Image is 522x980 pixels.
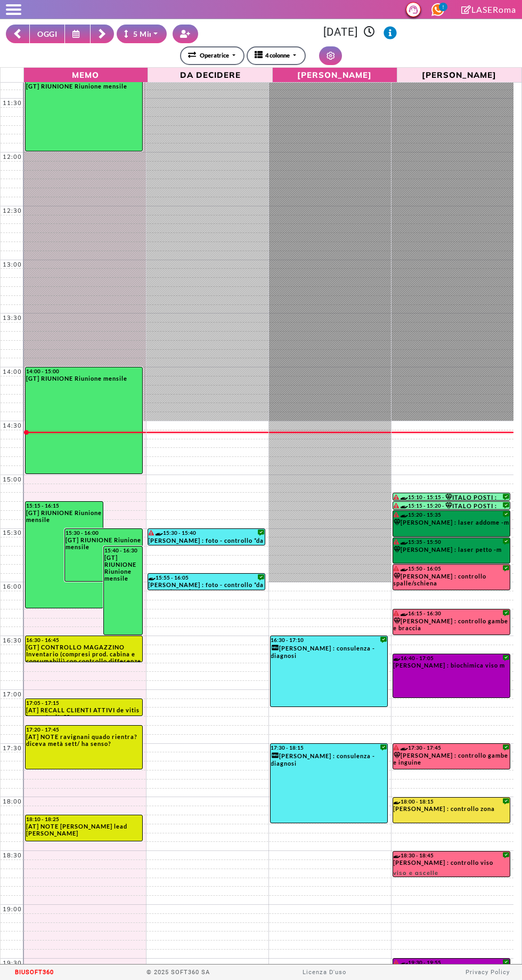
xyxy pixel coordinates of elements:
div: 15:15 - 16:15 [26,502,102,509]
div: 14:30 [1,422,24,429]
i: Categoria cliente: Nuovo [271,751,280,760]
div: 15:40 - 16:30 [104,547,142,553]
div: 13:00 [1,261,24,268]
div: 16:00 [1,583,24,590]
div: ITALO POSTI : rasatura zona [445,502,509,509]
div: 16:30 [1,637,24,644]
a: LASERoma [461,4,516,14]
div: 12:00 [1,153,24,160]
div: 19:30 [1,959,24,967]
i: Il cliente ha degli insoluti [394,611,399,616]
div: 15:30 [1,529,24,536]
div: 13:30 [1,314,24,322]
i: Il cliente ha degli insoluti [394,503,399,508]
div: 15:10 - 15:15 [394,494,446,500]
div: ITALO POSTI : rasatura zona [445,494,509,500]
i: Categoria cliente: Nuovo [271,644,280,652]
button: Crea nuovo contatto rapido [173,25,198,43]
div: 17:30 - 17:45 [394,744,510,751]
div: 16:15 - 16:30 [394,610,510,617]
div: 15:20 - 15:35 [394,511,510,518]
div: 17:30 [1,744,24,752]
div: 15:35 - 15:50 [394,539,510,545]
i: Il cliente ha degli insoluti [394,745,399,750]
div: [PERSON_NAME] : biochimica viso m [394,662,510,672]
div: [PERSON_NAME] : laser addome -m [394,519,510,529]
i: Categoria cliente: Diamante [394,519,401,526]
i: Categoria cliente: Diamante [445,502,452,509]
i: Categoria cliente: Diamante [394,752,401,759]
span: [PERSON_NAME] [400,69,519,80]
div: [GT] RIUNIONE Riunione mensile [26,375,142,382]
div: [GT] RIUNIONE Riunione mensile [66,536,142,550]
div: 14:00 - 15:00 [26,368,142,374]
div: 15:30 - 16:00 [66,529,142,536]
i: Il cliente ha degli insoluti [394,539,399,544]
div: 5 Minuti [124,28,164,39]
div: [PERSON_NAME] : controllo spalle/schiena [394,573,510,590]
i: Categoria cliente: Diamante [445,494,452,501]
div: [AT] NOTE ravignani quado rientra? diceva metà sett/ ha senso? [26,733,142,747]
div: [GT] RIUNIONE Riunione mensile [26,509,102,523]
div: 17:30 - 18:15 [271,744,387,751]
div: 17:20 - 17:45 [26,726,142,733]
div: 15:00 [1,476,24,483]
a: Privacy Policy [466,969,510,976]
div: [AT] RECALL CLIENTI ATTIVI de vitis ha partorito?? [26,706,142,716]
div: [PERSON_NAME] : controllo gambe e inguine [394,752,510,769]
div: 18:10 - 18:25 [26,816,142,822]
div: 18:00 [1,798,24,805]
i: Categoria cliente: Diamante [394,546,401,553]
div: 12:30 [1,207,24,214]
div: 18:30 [1,852,24,859]
div: 16:30 - 17:10 [271,637,387,643]
div: [GT] CONTROLLO MAGAZZINO Inventario (compresi prod. cabina e consumabili) con controllo differenz... [26,644,142,662]
div: 18:30 - 18:45 [394,852,510,858]
div: 15:55 - 16:05 [149,574,264,581]
div: 19:30 - 19:55 [394,959,510,966]
div: [PERSON_NAME] : consulenza - diagnosi [271,644,387,662]
div: [PERSON_NAME] : controllo gambe e braccia [394,617,510,634]
i: Il cliente ha degli insoluti [394,566,399,571]
i: Categoria cliente: Diamante [394,617,401,624]
div: 18:00 - 18:15 [394,798,510,805]
div: 19:00 [1,905,24,913]
div: [PERSON_NAME] : foto - controllo *da remoto* tramite foto [149,581,264,590]
i: Il cliente ha degli insoluti [394,512,399,517]
div: 17:05 - 17:15 [26,700,142,706]
div: [PERSON_NAME] : foto - controllo *da remoto* tramite foto [149,537,264,545]
i: Categoria cliente: Diamante [394,573,401,580]
div: 16:30 - 16:45 [26,637,142,643]
div: 14:00 [1,368,24,375]
div: [GT] RIUNIONE Riunione mensile [26,83,142,90]
div: 17:00 [1,690,24,698]
div: [AT] NOTE [PERSON_NAME] lead [PERSON_NAME] [26,823,142,837]
div: 15:30 - 15:40 [149,529,264,536]
h3: [DATE] [204,26,516,39]
i: Il cliente ha degli insoluti [394,960,399,965]
i: Il cliente ha degli insoluti [149,530,154,535]
div: [PERSON_NAME] : controllo zona [394,805,510,815]
a: Licenza D'uso [303,969,346,976]
div: 11:30 [1,99,24,107]
span: viso e ascelle [394,866,510,877]
span: Da Decidere [151,69,270,80]
div: [PERSON_NAME] : consulenza - diagnosi [271,751,387,769]
div: 15:50 - 16:05 [394,565,510,572]
div: [GT] RIUNIONE Riunione mensile [104,554,142,582]
div: [PERSON_NAME] : laser petto -m [394,546,510,556]
span: Memo [27,69,145,80]
i: Il cliente ha degli insoluti [394,494,399,500]
div: 15:15 - 15:20 [394,502,446,509]
span: [PERSON_NAME] [275,69,394,80]
div: 16:40 - 17:05 [394,655,510,661]
div: [PERSON_NAME] : controllo viso [394,859,510,877]
button: OGGI [29,25,65,43]
i: Clicca per andare alla pagina di firma [461,5,471,14]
